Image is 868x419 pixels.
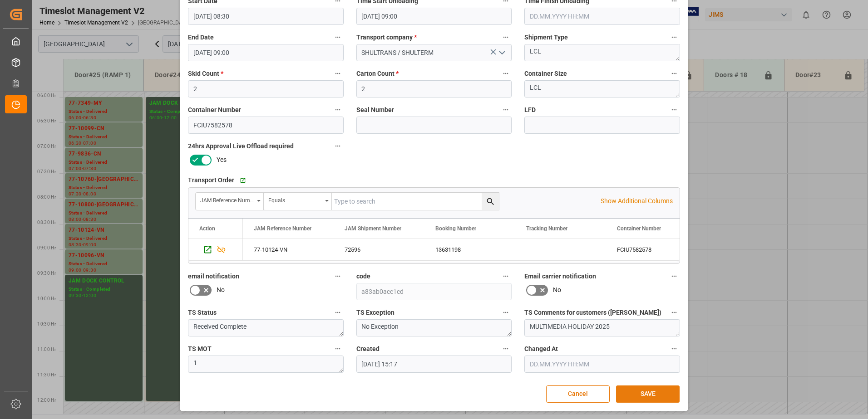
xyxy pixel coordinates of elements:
span: TS Comments for customers ([PERSON_NAME]) [524,308,661,317]
button: LFD [668,104,680,116]
button: Changed At [668,343,680,355]
button: Container Number [332,104,344,116]
input: DD.MM.YYYY HH:MM [188,44,344,61]
span: Yes [217,155,227,165]
span: Container Number [188,105,241,115]
span: Container Number [617,225,661,232]
span: No [553,285,561,295]
span: Transport company [356,33,417,42]
textarea: LCL [524,44,680,61]
button: TS Exception [500,307,512,318]
div: 72596 [334,239,424,260]
input: DD.MM.YYYY HH:MM [188,8,344,25]
button: Shipment Type [668,31,680,43]
textarea: Received Complete [188,319,344,336]
span: Changed At [524,344,558,354]
div: 77-10124-VN [243,239,334,260]
button: Seal Number [500,104,512,116]
textarea: MULTIMEDIA HOLIDAY 2025 [524,319,680,336]
button: Email carrier notification [668,270,680,282]
input: DD.MM.YYYY HH:MM [356,8,512,25]
span: Container Size [524,69,567,78]
span: No [217,285,225,295]
span: Seal Number [356,105,394,115]
p: Show Additional Columns [601,196,673,206]
button: Carton Count * [500,68,512,79]
span: Carton Count [356,69,399,78]
span: code [356,272,370,281]
span: LFD [524,105,536,115]
div: JAM Reference Number [200,194,254,205]
span: Email carrier notification [524,272,596,281]
textarea: No Exception [356,319,512,336]
span: Skid Count [188,69,223,78]
button: SAVE [616,385,680,403]
span: TS MOT [188,344,212,354]
button: open menu [196,193,264,210]
button: search button [482,193,499,210]
span: TS Status [188,308,217,317]
button: TS Comments for customers ([PERSON_NAME]) [668,307,680,318]
span: 24hrs Approval Live Offload required [188,141,294,151]
button: Created [500,343,512,355]
span: Shipment Type [524,33,568,42]
input: DD.MM.YYYY HH:MM [356,356,512,373]
button: code [500,270,512,282]
input: DD.MM.YYYY HH:MM [524,356,680,373]
button: Container Size [668,68,680,79]
div: Action [199,225,215,232]
button: open menu [495,46,508,60]
textarea: 1 [188,356,344,373]
button: End Date [332,31,344,43]
div: FCIU7582578 [606,239,697,260]
button: 24hrs Approval Live Offload required [332,140,344,152]
div: Press SPACE to select this row. [188,239,243,261]
span: Created [356,344,380,354]
span: Transport Order [188,175,234,185]
span: Tracking Number [526,225,567,232]
input: Type to search [332,193,499,210]
button: email notification [332,270,344,282]
span: JAM Shipment Number [345,225,401,232]
div: Equals [268,194,322,205]
textarea: LCL [524,80,680,97]
button: Cancel [546,385,610,403]
button: TS Status [332,307,344,318]
button: Transport company * [500,31,512,43]
button: TS MOT [332,343,344,355]
span: TS Exception [356,308,395,317]
button: open menu [264,193,332,210]
input: DD.MM.YYYY HH:MM [524,8,680,25]
span: JAM Reference Number [254,225,311,232]
div: 13631198 [424,239,515,260]
span: email notification [188,272,239,281]
span: End Date [188,33,214,42]
span: Booking Number [435,225,476,232]
button: Skid Count * [332,68,344,79]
